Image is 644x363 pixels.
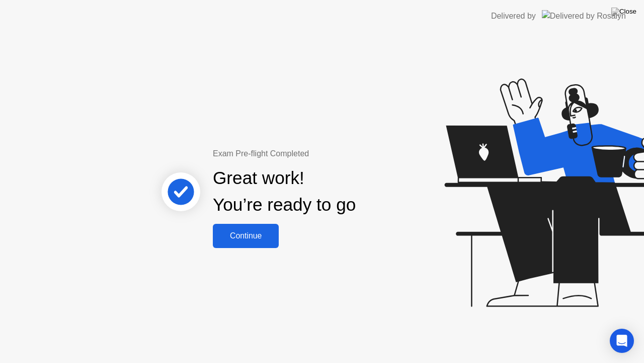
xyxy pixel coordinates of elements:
div: Continue [216,231,276,240]
div: Delivered by [491,10,536,22]
img: Close [611,8,636,16]
div: Open Intercom Messenger [610,329,634,353]
div: Exam Pre-flight Completed [213,148,421,160]
button: Continue [213,224,279,248]
div: Great work! You’re ready to go [213,165,356,218]
img: Delivered by Rosalyn [542,10,626,22]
